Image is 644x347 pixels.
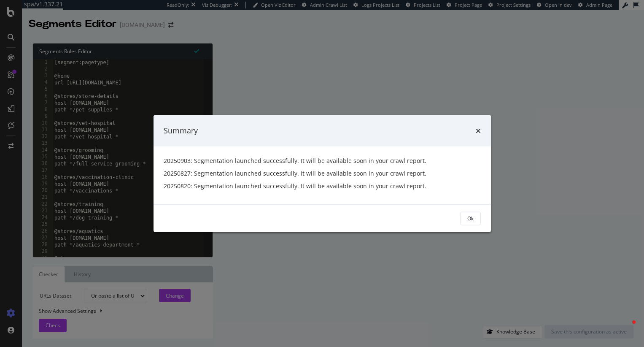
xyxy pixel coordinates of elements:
[164,182,481,190] p: 20250820: Segmentation launched successfully. It will be available soon in your crawl report.
[460,211,481,225] button: Ok
[164,169,481,177] p: 20250827: Segmentation launched successfully. It will be available soon in your crawl report.
[615,318,636,339] iframe: Intercom live chat
[164,125,198,136] div: Summary
[164,156,481,165] p: 20250903: Segmentation launched successfully. It will be available soon in your crawl report.
[154,115,491,232] div: modal
[467,215,474,222] div: Ok
[476,125,481,136] div: times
